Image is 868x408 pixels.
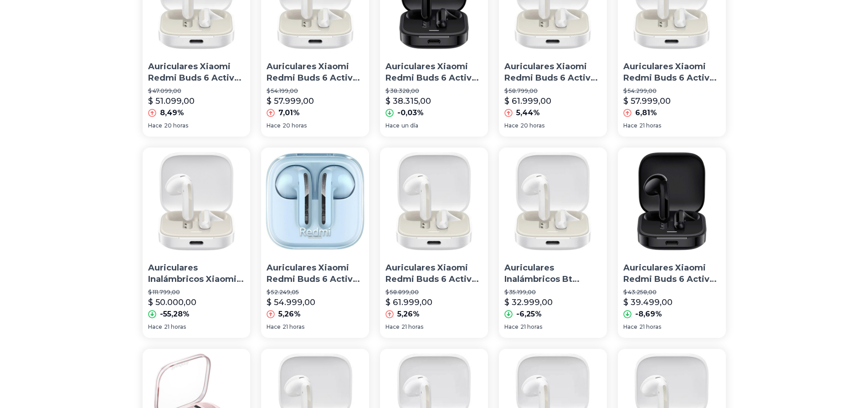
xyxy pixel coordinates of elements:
[385,95,431,107] p: $ 38.315,00
[267,296,315,309] p: $ 54.999,00
[160,309,190,320] p: -55,28%
[504,289,601,296] p: $ 35.199,00
[143,148,251,255] img: Auriculares Inalámbricos Xiaomi Redmi Buds 6 Active White Re
[148,95,195,107] p: $ 51.099,00
[623,323,637,331] span: Hace
[504,61,601,84] p: Auriculares Xiaomi Redmi Buds 6 Active Bluetooth 5.4 White
[267,61,364,84] p: Auriculares Xiaomi Redmi Buds 6 Active Bluetooth 5.4 White
[385,262,483,285] p: Auriculares Xiaomi Redmi Buds 6 Active Bluetooth 5.4 White
[148,296,196,309] p: $ 50.000,00
[282,122,307,129] span: 20 horas
[397,107,424,118] p: -0,03%
[623,95,671,107] p: $ 57.999,00
[516,309,542,320] p: -6,25%
[148,61,245,84] p: Auriculares Xiaomi Redmi Buds 6 Active Bluetooth 5.4 White
[639,122,661,129] span: 21 horas
[385,296,432,309] p: $ 61.999,00
[267,87,364,95] p: $ 54.199,00
[504,323,519,331] span: Hace
[520,122,544,129] span: 20 horas
[148,289,245,296] p: $ 111.799,00
[385,61,483,84] p: Auriculares Xiaomi Redmi Buds 6 Active Bluetooth Negro
[385,87,483,95] p: $ 38.328,00
[499,148,607,255] img: Auriculares Inalámbricos Bt Xiaomi Redmi Buds 6 Active Color Blanco
[278,107,300,118] p: 7,01%
[160,107,184,118] p: 8,49%
[623,262,720,285] p: Auriculares Xiaomi Redmi Buds 6 Active Bluetooth 5.4 Color Negro Claro
[267,122,281,129] span: Hace
[623,87,720,95] p: $ 54.299,00
[623,296,673,309] p: $ 39.499,00
[623,122,637,129] span: Hace
[639,323,661,331] span: 21 horas
[635,107,657,118] p: 6,81%
[148,87,245,95] p: $ 47.099,00
[623,289,720,296] p: $ 43.258,00
[164,323,186,331] span: 21 horas
[380,148,488,338] a: Auriculares Xiaomi Redmi Buds 6 Active Bluetooth 5.4 WhiteAuriculares Xiaomi Redmi Buds 6 Active ...
[520,323,542,331] span: 21 horas
[635,309,662,320] p: -8,69%
[148,262,245,285] p: Auriculares Inalámbricos Xiaomi Redmi Buds 6 Active White Re
[380,148,488,255] img: Auriculares Xiaomi Redmi Buds 6 Active Bluetooth 5.4 White
[504,296,553,309] p: $ 32.999,00
[499,148,607,338] a: Auriculares Inalámbricos Bt Xiaomi Redmi Buds 6 Active Color BlancoAuriculares Inalámbricos Bt Xi...
[618,148,726,255] img: Auriculares Xiaomi Redmi Buds 6 Active Bluetooth 5.4 Color Negro Claro
[504,262,601,285] p: Auriculares Inalámbricos Bt Xiaomi Redmi Buds 6 Active Color [PERSON_NAME]
[623,61,720,84] p: Auriculares Xiaomi Redmi Buds 6 Active Bluetooth 5.4 White
[401,122,418,129] span: un día
[267,323,281,331] span: Hace
[385,122,400,129] span: Hace
[278,309,301,320] p: 5,26%
[261,148,369,255] img: Auriculares Xiaomi Redmi Buds 6 Active Color Azul
[504,95,551,107] p: $ 61.999,00
[385,289,483,296] p: $ 58.899,00
[516,107,540,118] p: 5,44%
[385,323,400,331] span: Hace
[401,323,423,331] span: 21 horas
[618,148,726,338] a: Auriculares Xiaomi Redmi Buds 6 Active Bluetooth 5.4 Color Negro ClaroAuriculares Xiaomi Redmi Bu...
[267,262,364,285] p: Auriculares Xiaomi Redmi Buds 6 Active Color Azul
[267,289,364,296] p: $ 52.249,05
[267,95,314,107] p: $ 57.999,00
[148,122,162,129] span: Hace
[261,148,369,338] a: Auriculares Xiaomi Redmi Buds 6 Active Color AzulAuriculares Xiaomi Redmi Buds 6 Active Color Azu...
[148,323,162,331] span: Hace
[504,87,601,95] p: $ 58.799,00
[143,148,251,338] a: Auriculares Inalámbricos Xiaomi Redmi Buds 6 Active White ReAuriculares Inalámbricos Xiaomi Redmi...
[164,122,188,129] span: 20 horas
[397,309,420,320] p: 5,26%
[504,122,519,129] span: Hace
[282,323,304,331] span: 21 horas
